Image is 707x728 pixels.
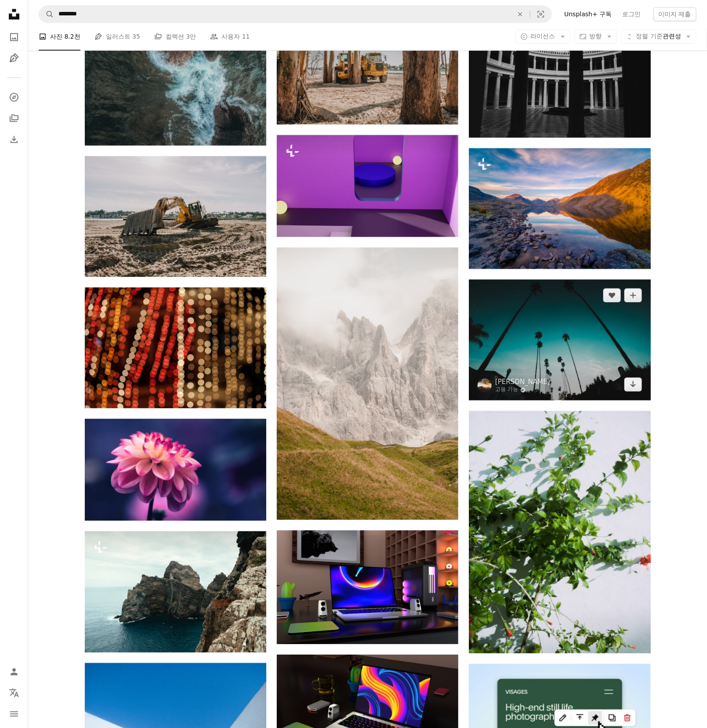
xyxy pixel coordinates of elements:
[469,528,650,536] a: 흰 벽에 녹색 잎
[515,30,571,44] button: 라이선스
[39,5,552,23] form: 사이트 전체에서 이미지 찾기
[154,23,196,51] a: 컬렉션 3만
[531,33,555,40] span: 라이선스
[5,28,23,46] a: 사진
[478,378,492,392] img: Steven Pahel의 프로필로 이동
[85,156,266,277] img: 해변의 모래를 파는 불도저
[132,32,140,42] span: 35
[277,4,458,124] img: 트랙터가 나무 숲 한가운데에 주차되어 있습니다.
[5,5,23,25] a: 홈 — Unsplash
[85,287,266,408] img: 빨간색과 흰색 보케 조명
[636,33,681,41] span: 관련성
[469,204,650,212] a: 산과 바위로 둘러싸인 수역
[85,531,266,652] img: 바다 한가운데에 있는 큰 바위 노두
[277,380,458,388] a: 무성한 푸른 언덕 위에 서 있는 남자
[5,684,23,702] button: 언어
[85,212,266,220] a: 해변의 모래를 파는 불도저
[5,49,23,67] a: 일러스트
[624,288,642,302] button: 컬렉션에 추가
[277,247,458,520] img: 무성한 푸른 언덕 위에 서 있는 남자
[85,588,266,596] a: 바다 한가운데에 있는 큰 바위 노두
[277,60,458,68] a: 트랙터가 나무 숲 한가운데에 주차되어 있습니다.
[242,32,250,42] span: 11
[277,707,458,715] a: 책상 위에 놓인 노트북 컴퓨터
[495,377,550,386] a: [PERSON_NAME]
[621,30,696,44] button: 정렬 기준관련성
[5,705,23,723] button: 메뉴
[85,466,266,474] a: 분홍색 꽃잎 꽃의 선택적 초점 사진
[277,583,458,591] a: 책상 위에 놓인 노트북 컴퓨터
[5,130,23,148] a: 다운로드 내역
[603,288,621,302] button: 좋아요
[186,32,196,42] span: 3만
[636,33,663,40] span: 정렬 기준
[617,7,646,21] a: 로그인
[559,7,617,21] a: Unsplash+ 구독
[277,182,458,190] a: 원형 테이블과 두 개의 조명이 있는 보라색 방
[653,7,696,21] button: 이미지 제출
[574,30,617,44] button: 방향
[511,6,530,22] button: 삭제
[5,663,23,681] a: 로그인 / 가입
[85,419,266,521] img: 분홍색 꽃잎 꽃의 선택적 초점 사진
[469,72,650,80] a: 원형 건물의 흑백 사진
[5,88,23,106] a: 탐색
[277,530,458,644] img: 책상 위에 놓인 노트북 컴퓨터
[39,6,54,22] button: Unsplash 검색
[624,377,642,391] a: 다운로드
[469,279,650,400] img: 백악관 근처의 코코넛 나무
[5,109,23,127] a: 컬렉션
[469,16,650,137] img: 원형 건물의 흑백 사진
[210,23,250,51] a: 사용자 11
[469,336,650,344] a: 백악관 근처의 코코넛 나무
[590,33,602,40] span: 방향
[469,148,650,269] img: 산과 바위로 둘러싸인 수역
[85,344,266,351] a: 빨간색과 흰색 보케 조명
[495,386,550,393] a: 고용 가능
[530,6,551,22] button: 시각적 검색
[94,23,140,51] a: 일러스트 35
[277,135,458,237] img: 원형 테이블과 두 개의 조명이 있는 보라색 방
[469,411,650,653] img: 흰 벽에 녹색 잎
